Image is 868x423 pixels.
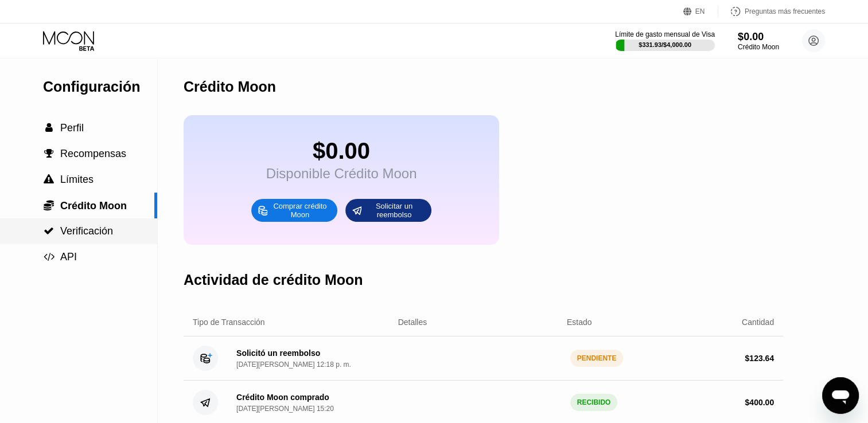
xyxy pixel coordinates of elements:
div: Disponible Crédito Moon [266,166,417,182]
div: Límite de gasto mensual de Visa$331.93/$4,000.00 [615,30,715,51]
div: $0.00 [738,31,779,43]
div: PENDIENTE [570,350,624,367]
div: Preguntas más frecuentes [745,7,825,15]
div: Tipo de Transacción [193,318,265,327]
div: Solicitó un reembolso [236,348,320,358]
span:  [45,123,53,133]
div: Crédito Moon [184,79,276,95]
div: Preguntas más frecuentes [718,6,825,17]
div:  [43,148,55,159]
div:  [43,174,55,185]
span: API [60,251,77,263]
div: Comprar crédito Moon [251,199,337,222]
span: Recompensas [60,148,126,159]
div: Cantidad [742,318,774,327]
div: Límite de gasto mensual de Visa [615,30,715,38]
div:  [43,123,55,133]
div: $0.00Crédito Moon [738,31,779,51]
div: Configuración [43,79,157,95]
div: $0.00 [266,138,417,164]
div: $ [745,398,774,407]
div: Comprar crédito Moon [268,201,332,220]
font: 400.00 [749,398,774,407]
span: Verificación [60,225,113,237]
div: Detalles [398,318,427,327]
div: RECIBIDO [570,394,618,411]
font: 123.64 [749,354,774,363]
div: Crédito Moon comprado [236,393,329,402]
div: [DATE][PERSON_NAME] 15:20 [236,405,334,413]
iframe: Botón para iniciar la ventana de mensajería [822,377,859,414]
div: [DATE][PERSON_NAME] 12:18 p. m. [236,361,351,369]
span:  [44,199,54,211]
div: Solicitar un reembolso [345,199,431,222]
span: Límites [60,174,94,185]
span: Crédito Moon [60,200,127,211]
span:  [44,252,55,262]
span: Perfil [60,122,84,134]
span:  [44,174,54,185]
div: Solicitar un reembolso [363,201,426,220]
div:  [43,199,55,211]
div: Estado [567,318,592,327]
span:  [44,226,54,236]
div: EN [683,6,718,17]
div: $331.93 / $4,000.00 [639,41,691,48]
div:  [43,226,55,236]
div: Crédito Moon [738,43,779,51]
div:  [43,252,55,262]
div: $ [745,354,774,363]
div: EN [695,7,705,15]
div: Actividad de crédito Moon [184,272,363,288]
span:  [44,148,54,159]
